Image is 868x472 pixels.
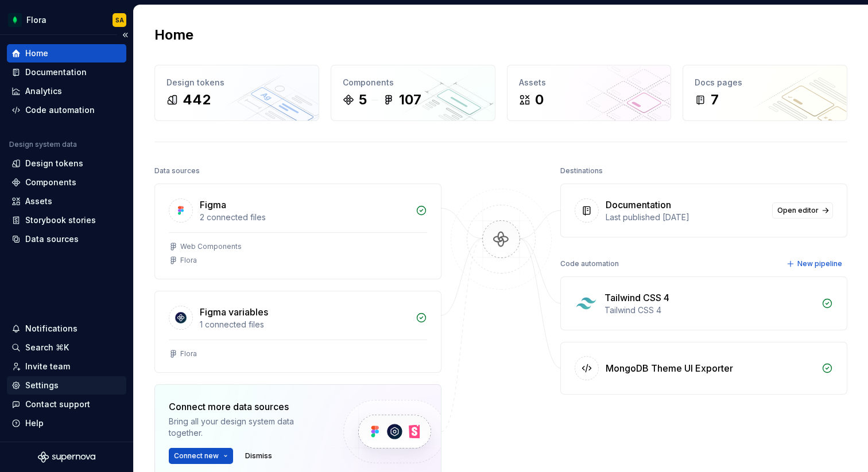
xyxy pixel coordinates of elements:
[26,14,46,26] div: Flora
[25,361,70,372] div: Invite team
[604,291,669,305] div: Tailwind CSS 4
[7,414,126,432] button: Help
[8,13,22,27] img: c58756a3-8a29-4b4b-9d30-f654aac74528.png
[7,173,126,192] a: Components
[240,448,277,464] button: Dismiss
[169,416,324,439] div: Bring all your design system data together.
[25,342,69,353] div: Search ⌘K
[245,451,272,461] span: Dismiss
[7,376,126,395] a: Settings
[169,448,233,464] button: Connect new
[25,158,83,169] div: Design tokens
[25,214,96,226] div: Storybook stories
[535,91,544,109] div: 0
[606,212,765,223] div: Last published [DATE]
[169,400,324,414] div: Connect more data sources
[180,349,197,358] div: Flora
[2,7,131,32] button: FloraSA
[25,418,44,429] div: Help
[7,319,126,338] button: Notifications
[343,77,483,88] div: Components
[174,451,219,461] span: Connect new
[7,63,126,81] a: Documentation
[7,395,126,414] button: Contact support
[25,104,95,116] div: Code automation
[200,305,268,319] div: Figma variables
[200,198,226,212] div: Figma
[7,192,126,210] a: Assets
[604,305,815,316] div: Tailwind CSS 4
[25,177,76,188] div: Components
[606,361,733,375] div: MongoDB Theme UI Exporter
[25,399,90,410] div: Contact support
[560,256,619,272] div: Code automation
[183,91,211,109] div: 442
[25,67,87,78] div: Documentation
[560,163,603,179] div: Destinations
[25,196,52,207] div: Assets
[399,91,421,109] div: 107
[7,338,126,357] button: Search ⌘K
[25,233,79,245] div: Data sources
[38,451,95,463] svg: Supernova Logo
[166,77,307,88] div: Design tokens
[7,82,126,100] a: Analytics
[180,242,242,251] div: Web Components
[115,15,124,25] div: SA
[180,256,197,265] div: Flora
[25,380,59,391] div: Settings
[154,291,441,373] a: Figma variables1 connected filesFlora
[777,206,819,215] span: Open editor
[772,202,833,219] a: Open editor
[200,212,409,223] div: 2 connected files
[9,140,77,149] div: Design system data
[154,65,319,121] a: Design tokens442
[797,259,842,268] span: New pipeline
[783,256,847,272] button: New pipeline
[200,319,409,330] div: 1 connected files
[25,48,48,59] div: Home
[695,77,835,88] div: Docs pages
[7,211,126,229] a: Storybook stories
[117,27,133,43] button: Collapse sidebar
[154,184,441,279] a: Figma2 connected filesWeb ComponentsFlora
[7,357,126,376] a: Invite team
[25,323,77,334] div: Notifications
[154,26,193,44] h2: Home
[519,77,660,88] div: Assets
[359,91,367,109] div: 5
[606,198,671,212] div: Documentation
[7,44,126,63] a: Home
[683,65,847,121] a: Docs pages7
[25,85,62,97] div: Analytics
[7,230,126,248] a: Data sources
[711,91,719,109] div: 7
[7,154,126,173] a: Design tokens
[507,65,672,121] a: Assets0
[7,101,126,119] a: Code automation
[154,163,200,179] div: Data sources
[331,65,495,121] a: Components5107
